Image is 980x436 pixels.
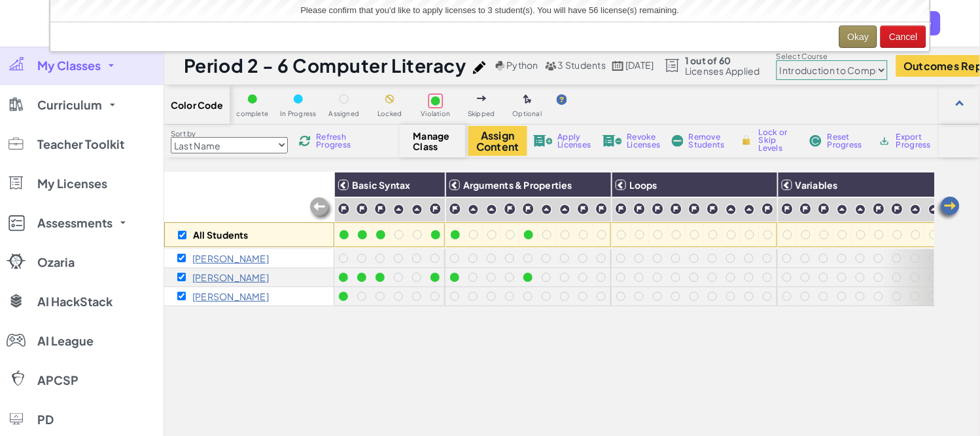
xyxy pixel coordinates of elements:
img: IconChallengeLevel.svg [449,203,461,215]
span: Curriculum [37,99,102,111]
img: IconChallengeLevel.svg [615,203,627,215]
img: IconPracticeLevel.svg [837,204,848,215]
img: IconChallengeLevel.svg [799,203,812,215]
img: IconChallengeLevel.svg [504,203,516,215]
img: python.png [496,61,506,71]
img: IconChallengeLevel.svg [891,203,903,215]
img: IconRemoveStudents.svg [672,135,684,147]
p: Camden Bellemore [192,272,269,283]
img: IconChallengeLevel.svg [670,203,682,215]
img: IconChallengeLevel.svg [522,203,534,215]
img: IconChallengeLevel.svg [781,203,794,215]
img: IconPracticeLevel.svg [855,204,866,215]
span: [DATE] [626,59,654,71]
img: IconChallengeLevel.svg [633,203,646,215]
span: Violation [421,110,450,117]
span: 1 out of 60 [685,55,760,66]
span: complete [237,110,269,117]
img: IconHint.svg [557,94,567,105]
img: calendar.svg [612,61,624,71]
img: IconChallengeLevel.svg [761,203,774,215]
span: 3 Students [558,59,606,71]
img: IconPracticeLevel.svg [393,204,404,215]
img: iconPencil.svg [473,61,486,74]
span: Assigned [329,110,360,117]
p: Toby Leiprecht [192,291,269,302]
span: Python [507,59,538,71]
img: IconLicenseApply.svg [533,135,553,147]
img: IconOptionalLevel.svg [523,94,532,105]
img: IconPracticeLevel.svg [910,204,921,215]
span: Refresh Progress [316,133,357,149]
span: Remove Students [689,133,728,149]
span: My Classes [37,60,101,71]
img: IconPracticeLevel.svg [726,204,737,215]
span: Optional [513,110,542,117]
span: Teacher Toolkit [37,138,124,150]
img: IconArchive.svg [879,135,891,147]
img: IconPracticeLevel.svg [411,204,423,215]
span: Revoke Licenses [627,133,661,149]
button: Cancel [881,26,926,48]
img: IconPracticeLevel.svg [928,204,939,215]
img: IconChallengeLevel.svg [595,203,608,215]
span: Ozaria [37,256,75,268]
span: Reset Progress [828,133,867,149]
img: IconReload.svg [299,135,311,147]
span: Arguments & Properties [463,179,572,191]
p: Esther Baer [192,253,269,264]
img: IconChallengeLevel.svg [652,203,664,215]
img: IconChallengeLevel.svg [688,203,701,215]
img: IconReset.svg [809,135,822,147]
span: AI League [37,335,94,347]
img: IconChallengeLevel.svg [707,203,719,215]
img: IconChallengeLevel.svg [374,203,387,215]
span: Lock or Skip Levels [759,129,797,152]
span: Licenses Applied [685,66,760,76]
span: Basic Syntax [352,179,411,191]
span: Locked [377,110,402,117]
img: IconChallengeLevel.svg [818,203,830,215]
img: IconSkippedLevel.svg [477,96,487,101]
span: Variables [796,179,838,191]
img: IconChallengeLevel.svg [429,203,442,215]
img: IconLock.svg [740,134,754,146]
img: IconChallengeLevel.svg [338,203,350,215]
span: Skipped [468,110,495,117]
button: Okay [839,26,878,48]
img: Arrow_Left_Inactive.png [308,196,334,222]
img: IconLicenseRevoke.svg [603,135,622,147]
img: MultipleUsers.png [545,61,557,71]
span: Please confirm that you'd like to apply licenses to 3 student(s). You will have 56 license(s) rem... [300,5,679,15]
span: In Progress [280,110,317,117]
img: IconPracticeLevel.svg [541,204,552,215]
span: Apply Licenses [558,133,591,149]
span: Color Code [171,100,223,110]
span: Export Progress [896,133,936,149]
label: Select Course [777,51,888,62]
span: Loops [629,179,657,191]
span: Manage Class [413,130,452,151]
img: IconPracticeLevel.svg [744,204,755,215]
img: IconPracticeLevel.svg [468,204,479,215]
img: IconChallengeLevel.svg [873,203,885,215]
label: Sort by [171,129,288,139]
button: Assign Content [468,126,527,156]
h1: Period 2 - 6 Computer Literacy [184,53,466,78]
p: All Students [193,229,249,240]
img: IconChallengeLevel.svg [356,203,368,215]
img: Arrow_Left.png [936,195,962,222]
span: Assessments [37,217,113,229]
img: IconChallengeLevel.svg [577,203,589,215]
img: IconPracticeLevel.svg [486,204,497,215]
span: My Licenses [37,178,107,189]
img: IconPracticeLevel.svg [559,204,570,215]
span: AI HackStack [37,296,113,307]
